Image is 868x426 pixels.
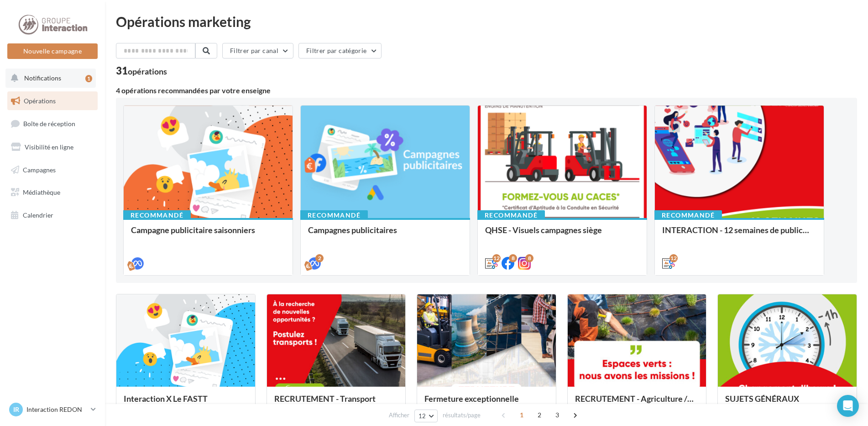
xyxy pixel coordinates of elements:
[389,411,409,420] span: Afficher
[725,394,849,412] div: SUJETS GÉNÉRAUX
[525,254,533,262] div: 8
[424,394,549,412] div: Fermeture exceptionnelle
[492,254,501,262] div: 12
[222,43,293,59] button: Filtrer par canal
[5,91,99,111] a: Opérations
[23,188,60,196] span: Médiathèque
[443,411,481,420] span: résultats/page
[274,394,398,412] div: RECRUTEMENT - Transport
[116,15,857,28] div: Opérations marketing
[300,210,368,220] div: Recommandé
[24,97,56,105] span: Opérations
[477,210,545,220] div: Recommandé
[25,143,73,151] span: Visibilité en ligne
[654,210,722,220] div: Recommandé
[116,87,857,94] div: 4 opérations recommandées par votre enseigne
[85,75,92,82] div: 1
[116,66,167,76] div: 31
[485,225,639,244] div: QHSE - Visuels campagnes siège
[124,394,248,412] div: Interaction X Le FASTT
[669,254,678,262] div: 12
[26,405,87,414] p: Interaction REDON
[5,206,99,225] a: Calendrier
[7,43,98,59] button: Nouvelle campagne
[662,225,816,244] div: INTERACTION - 12 semaines de publication
[131,225,285,244] div: Campagne publicitaire saisonniers
[5,160,99,180] a: Campagnes
[23,120,75,128] span: Boîte de réception
[5,114,99,133] a: Boîte de réception
[23,211,53,219] span: Calendrier
[123,210,191,220] div: Recommandé
[5,183,99,202] a: Médiathèque
[5,138,99,157] a: Visibilité en ligne
[414,410,438,422] button: 12
[837,395,859,417] div: Open Intercom Messenger
[298,43,382,59] button: Filtrer par catégorie
[550,408,565,422] span: 3
[514,408,529,422] span: 1
[308,225,462,244] div: Campagnes publicitaires
[13,405,19,414] span: IR
[315,254,324,262] div: 2
[128,67,167,75] div: opérations
[532,408,547,422] span: 2
[509,254,517,262] div: 8
[7,401,98,418] a: IR Interaction REDON
[5,69,96,88] button: Notifications 1
[24,74,61,82] span: Notifications
[418,412,426,420] span: 12
[575,394,699,412] div: RECRUTEMENT - Agriculture / Espaces verts
[23,165,56,173] span: Campagnes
